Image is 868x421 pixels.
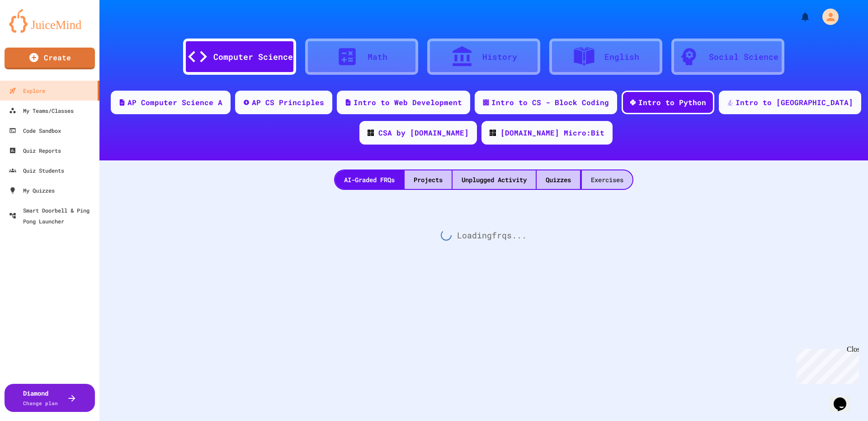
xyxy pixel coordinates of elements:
[9,9,90,33] img: logo-orange.svg
[99,190,868,281] div: Loading frq s...
[500,127,604,138] div: [DOMAIN_NAME] Micro:Bit
[4,4,62,58] div: Chat with us now!Close
[830,385,859,412] iframe: chat widget
[127,97,222,108] div: AP Computer Science A
[368,130,374,136] img: CODE_logo_RGB.png
[482,51,517,63] div: History
[537,170,580,189] div: Quizzes
[23,388,58,407] div: Diamond
[9,165,64,176] div: Quiz Students
[638,97,706,108] div: Intro to Python
[335,170,404,189] div: AI-Graded FRQs
[23,400,58,406] span: Change plan
[793,345,859,384] iframe: chat widget
[709,51,778,63] div: Social Science
[813,6,841,27] div: My Account
[490,130,496,136] img: CODE_logo_RGB.png
[9,125,61,136] div: Code Sandbox
[582,170,632,189] div: Exercises
[783,9,813,24] div: My Notifications
[491,97,609,108] div: Intro to CS - Block Coding
[354,97,462,108] div: Intro to Web Development
[5,48,95,69] a: Create
[368,51,387,63] div: Math
[5,384,95,412] button: DiamondChange plan
[604,51,639,63] div: English
[9,205,96,227] div: Smart Doorbell & Ping Pong Launcher
[9,105,74,116] div: My Teams/Classes
[213,51,293,63] div: Computer Science
[9,185,55,196] div: My Quizzes
[9,145,61,156] div: Quiz Reports
[453,170,536,189] div: Unplugged Activity
[405,170,452,189] div: Projects
[736,97,853,108] div: Intro to [GEOGRAPHIC_DATA]
[378,127,469,138] div: CSA by [DOMAIN_NAME]
[252,97,324,108] div: AP CS Principles
[9,85,45,96] div: Explore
